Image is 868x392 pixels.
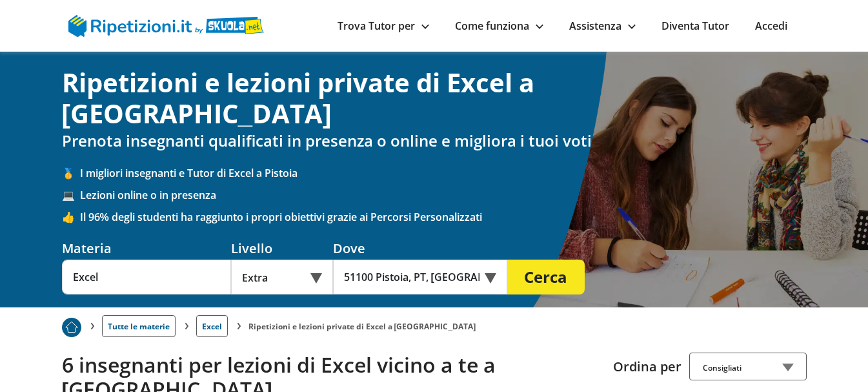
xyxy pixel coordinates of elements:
div: Livello [231,240,333,257]
img: Piu prenotato [62,318,81,337]
a: Trova Tutor per [338,19,429,33]
button: Cerca [507,260,585,294]
span: Il 96% degli studenti ha raggiunto i propri obiettivi grazie ai Percorsi Personalizzati [80,210,807,224]
nav: breadcrumb d-none d-tablet-block [62,307,807,337]
div: Dove [333,240,507,257]
div: Consigliati [689,353,807,380]
h1: Ripetizioni e lezioni private di Excel a [GEOGRAPHIC_DATA] [62,67,807,129]
span: I migliori insegnanti e Tutor di Excel a Pistoia [80,166,807,180]
a: logo Skuola.net | Ripetizioni.it [68,17,264,32]
label: Ordina per [613,358,681,375]
span: 🥇 [62,166,80,180]
a: Come funziona [455,19,543,33]
span: 💻 [62,188,80,202]
a: Excel [196,315,228,337]
div: Extra [231,260,333,294]
span: 👍 [62,210,80,224]
a: Diventa Tutor [661,19,729,33]
span: Lezioni online o in presenza [80,188,807,202]
li: Ripetizioni e lezioni private di Excel a [GEOGRAPHIC_DATA] [248,321,476,332]
a: Assistenza [569,19,636,33]
input: Es. Indirizzo o CAP [333,260,490,294]
div: Materia [62,240,231,257]
input: Es. Matematica [62,260,231,294]
a: Tutte le materie [102,315,176,337]
a: Accedi [755,19,787,33]
img: logo Skuola.net | Ripetizioni.it [68,15,264,37]
h2: Prenota insegnanti qualificati in presenza o online e migliora i tuoi voti [62,132,807,150]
